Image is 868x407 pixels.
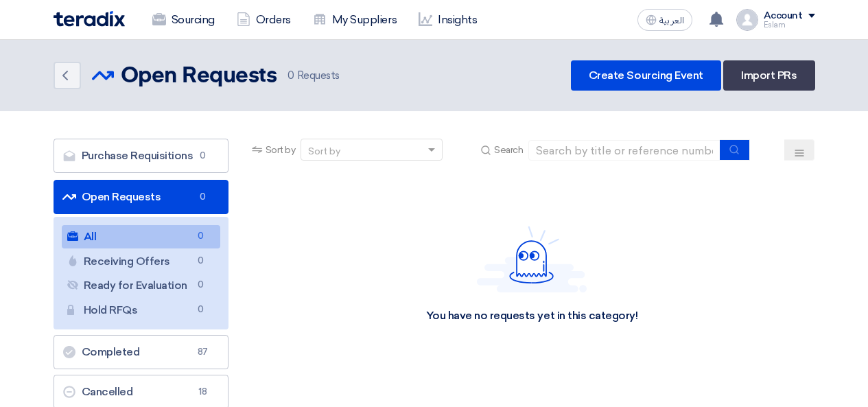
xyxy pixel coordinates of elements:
[195,149,211,163] span: 0
[54,139,228,173] a: Purchase Requisitions0
[302,5,408,35] a: My Suppliers
[62,250,220,273] a: Receiving Offers
[193,303,209,317] span: 0
[408,5,488,35] a: Insights
[637,9,692,31] button: العربية
[288,69,294,82] span: 0
[62,225,220,248] a: All
[54,11,125,27] img: Teradix logo
[764,21,815,29] div: Eslam
[121,62,277,90] h2: Open Requests
[193,229,209,244] span: 0
[736,9,758,31] img: profile_test.png
[62,299,220,322] a: Hold RFQs
[288,68,340,84] span: Requests
[308,144,340,159] div: Sort by
[195,190,211,204] span: 0
[477,226,587,292] img: Hello
[54,335,228,369] a: Completed87
[141,5,226,35] a: Sourcing
[54,180,228,214] a: Open Requests0
[571,60,721,91] a: Create Sourcing Event
[528,140,720,161] input: Search by title or reference number
[193,254,209,268] span: 0
[494,143,523,157] span: Search
[266,143,296,157] span: Sort by
[193,278,209,292] span: 0
[195,345,211,359] span: 87
[195,385,211,399] span: 18
[426,309,638,323] div: You have no requests yet in this category!
[723,60,814,91] a: Import PRs
[226,5,302,35] a: Orders
[62,274,220,297] a: Ready for Evaluation
[764,10,803,22] div: Account
[659,16,684,25] span: العربية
